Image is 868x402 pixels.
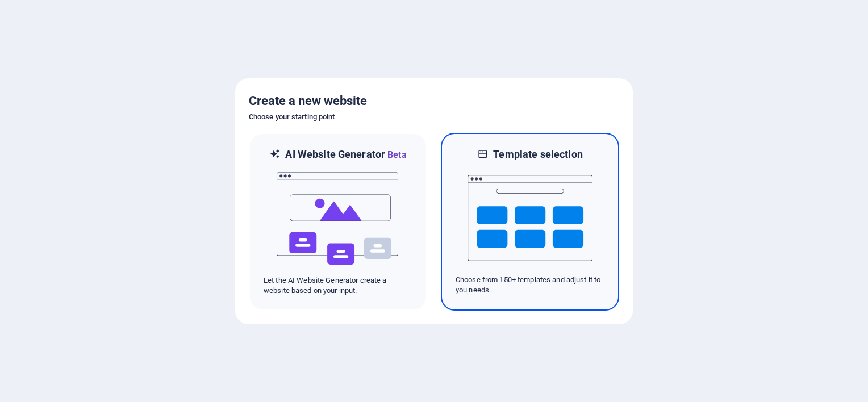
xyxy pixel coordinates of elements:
span: Beta [385,149,407,160]
h6: Choose your starting point [249,110,619,124]
p: Let the AI Website Generator create a website based on your input. [264,275,412,296]
img: ai [276,162,400,275]
div: Template selectionChoose from 150+ templates and adjust it to you needs. [441,133,619,311]
h5: Create a new website [249,92,619,110]
h6: AI Website Generator [285,148,406,162]
div: AI Website GeneratorBetaaiLet the AI Website Generator create a website based on your input. [249,133,427,311]
p: Choose from 150+ templates and adjust it to you needs. [456,275,604,295]
h6: Template selection [493,148,582,161]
